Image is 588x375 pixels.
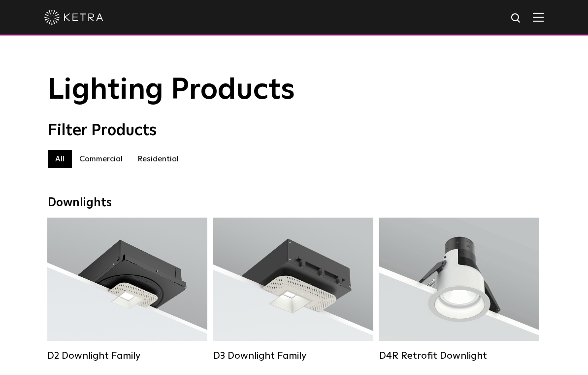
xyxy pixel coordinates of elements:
[48,150,72,168] label: All
[48,121,540,140] div: Filter Products
[533,12,544,22] img: Hamburger%20Nav.svg
[48,75,295,105] span: Lighting Products
[510,12,523,25] img: search icon
[47,218,207,361] a: D2 Downlight Family Lumen Output:1200Colors:White / Black / Gloss Black / Silver / Bronze / Silve...
[48,196,540,210] div: Downlights
[379,218,539,361] a: D4R Retrofit Downlight Lumen Output:800Colors:White / BlackBeam Angles:15° / 25° / 40° / 60°Watta...
[47,350,207,362] div: D2 Downlight Family
[213,350,373,362] div: D3 Downlight Family
[130,150,186,168] label: Residential
[44,10,103,25] img: ketra-logo-2019-white
[379,350,539,362] div: D4R Retrofit Downlight
[213,218,373,361] a: D3 Downlight Family Lumen Output:700 / 900 / 1100Colors:White / Black / Silver / Bronze / Paintab...
[72,150,130,168] label: Commercial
